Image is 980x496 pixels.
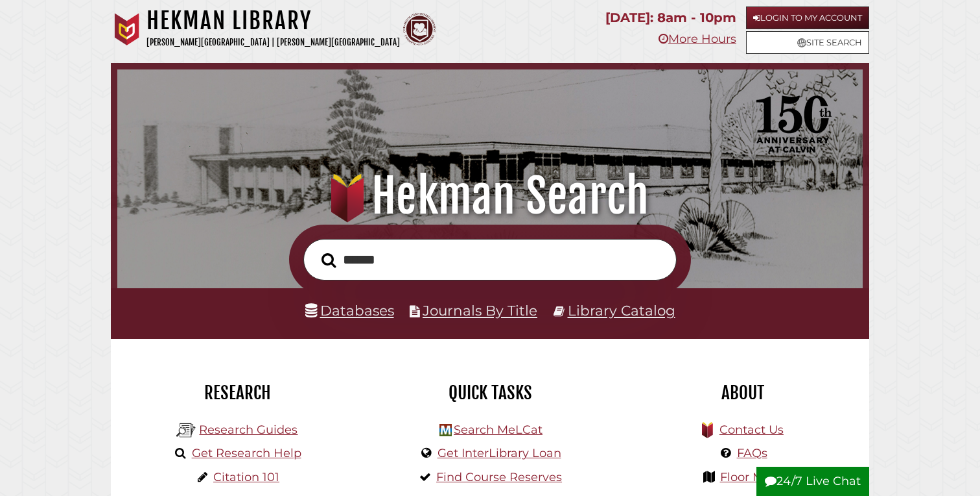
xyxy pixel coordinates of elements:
img: Hekman Library Logo [439,424,452,436]
a: Get InterLibrary Loan [437,446,561,460]
img: Calvin Theological Seminary [403,13,436,45]
img: Hekman Library Logo [176,421,196,440]
a: Journals By Title [423,302,537,319]
i: Search [321,252,336,267]
a: Floor Maps [720,470,784,484]
a: Find Course Reserves [436,470,562,484]
a: Get Research Help [192,446,301,460]
h2: About [626,382,859,404]
a: More Hours [659,32,736,46]
img: Calvin University [111,13,143,45]
h2: Research [121,382,354,404]
button: Search [315,249,342,272]
p: [PERSON_NAME][GEOGRAPHIC_DATA] | [PERSON_NAME][GEOGRAPHIC_DATA] [146,35,400,50]
a: Site Search [746,31,869,54]
a: FAQs [737,446,767,460]
a: Research Guides [199,423,297,437]
a: Login to My Account [746,6,869,29]
a: Library Catalog [568,302,675,319]
h1: Hekman Library [146,6,400,35]
a: Citation 101 [213,470,279,484]
a: Search MeLCat [454,423,542,437]
h1: Hekman Search [132,167,848,225]
p: [DATE]: 8am - 10pm [605,6,736,29]
a: Databases [305,302,394,319]
a: Contact Us [719,423,784,437]
h2: Quick Tasks [373,382,607,404]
